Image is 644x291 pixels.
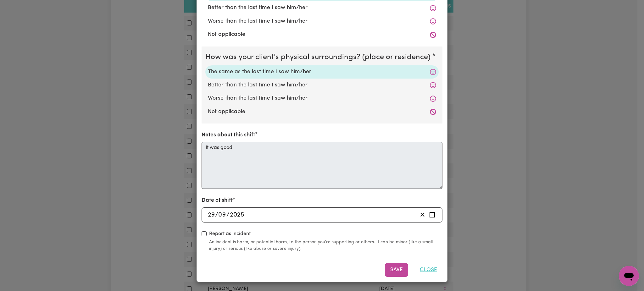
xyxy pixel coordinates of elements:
input: ---- [230,210,244,220]
iframe: Button to launch messaging window, conversation in progress [619,266,639,286]
small: An incident is harm, or potential harm, to the person you're supporting or others. It can be mino... [209,239,442,252]
label: Worse than the last time I saw him/her [208,17,436,25]
label: Better than the last time I saw him/her [208,4,436,12]
label: Worse than the last time I saw him/her [208,94,436,102]
button: Clear date of shift [418,210,427,220]
span: / [215,211,218,218]
button: Save [385,263,408,277]
input: -- [219,210,226,220]
label: Not applicable [208,108,436,116]
label: Notes about this shift [202,131,255,139]
label: The same as the last time I saw him/her [208,68,436,76]
label: Not applicable [208,30,436,39]
label: Better than the last time I saw him/her [208,81,436,89]
label: Report as Incident [209,230,251,238]
button: Close [414,263,442,277]
button: Enter the date of shift [427,210,437,220]
span: / [226,211,230,218]
input: -- [208,210,215,220]
legend: How was your client's physical surroundings? (place or residence) [205,52,433,63]
span: 0 [218,212,222,218]
textarea: It was good [202,142,442,189]
label: Date of shift [202,196,233,205]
